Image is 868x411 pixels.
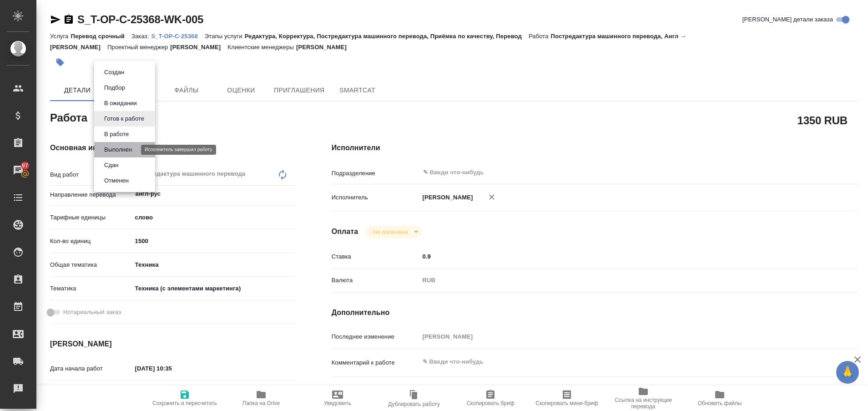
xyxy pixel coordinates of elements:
[101,98,140,108] button: В ожидании
[101,160,121,170] button: Сдан
[101,176,131,186] button: Отменен
[101,83,128,93] button: Подбор
[101,67,127,77] button: Создан
[101,114,147,124] button: Готов к работе
[101,145,135,155] button: Выполнен
[101,129,131,139] button: В работе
